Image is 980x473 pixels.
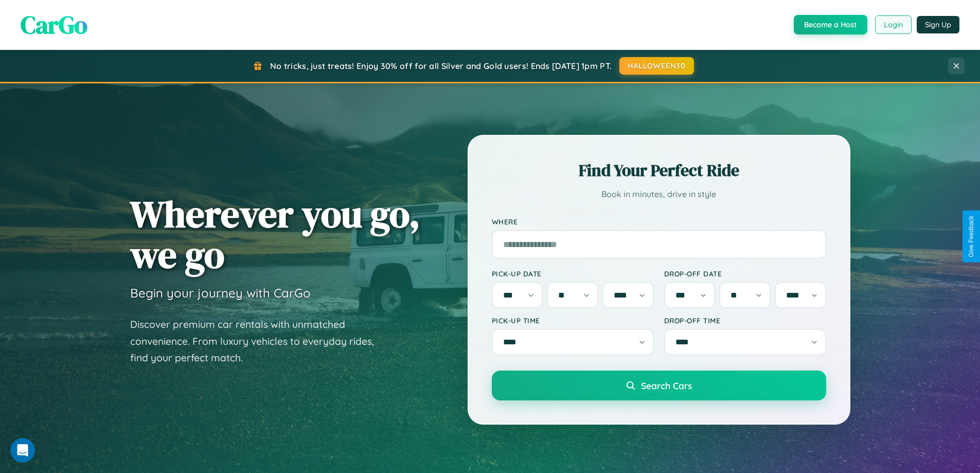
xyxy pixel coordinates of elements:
[664,316,826,325] label: Drop-off Time
[21,8,87,42] span: CarGo
[492,187,826,202] p: Book in minutes, drive in style
[270,61,612,71] span: No tricks, just treats! Enjoy 30% off for all Silver and Gold users! Ends [DATE] 1pm PT.
[130,316,387,366] p: Discover premium car rentals with unmatched convenience. From luxury vehicles to everyday rides, ...
[492,217,826,226] label: Where
[875,15,912,34] button: Login
[492,371,826,400] button: Search Cars
[619,57,694,75] button: HALLOWEEN30
[492,269,654,278] label: Pick-up Date
[492,159,826,182] h2: Find Your Perfect Ride
[641,380,692,391] span: Search Cars
[492,316,654,325] label: Pick-up Time
[130,194,420,275] h1: Wherever you go, we go
[794,15,867,34] button: Become a Host
[968,216,975,257] div: Give Feedback
[130,285,311,301] h3: Begin your journey with CarGo
[917,16,959,33] button: Sign Up
[664,269,826,278] label: Drop-off Date
[10,438,35,463] iframe: Intercom live chat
